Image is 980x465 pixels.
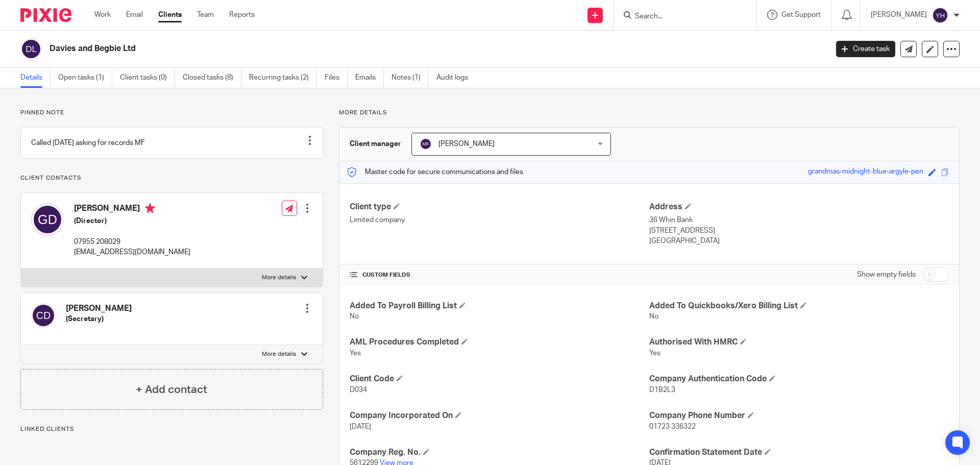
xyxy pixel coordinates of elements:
[350,447,649,458] h4: Company Reg. No.
[350,271,649,279] h4: CUSTOM FIELDS
[50,43,667,54] h2: Davies and Begbie Ltd
[649,410,949,421] h4: Company Phone Number
[74,203,190,216] h4: [PERSON_NAME]
[391,68,429,88] a: Notes (1)
[350,423,371,430] span: [DATE]
[857,270,916,280] label: Show empty fields
[126,10,143,20] a: Email
[932,7,948,23] img: svg%3E
[808,166,923,178] div: grandmas-midnight-blue-argyle-pen
[20,38,42,60] img: svg%3E
[347,167,523,177] p: Master code for secure communications and files
[350,386,367,394] span: D034
[249,68,317,88] a: Recurring tasks (2)
[262,274,296,282] p: More details
[197,10,214,20] a: Team
[350,337,649,348] h4: AML Procedures Completed
[871,10,927,20] p: [PERSON_NAME]
[94,10,111,20] a: Work
[74,216,190,226] h5: (Director)
[31,203,64,236] img: svg%3E
[74,247,190,257] p: [EMAIL_ADDRESS][DOMAIN_NAME]
[649,202,949,212] h4: Address
[66,303,132,314] h4: [PERSON_NAME]
[649,236,949,246] p: [GEOGRAPHIC_DATA]
[350,301,649,311] h4: Added To Payroll Billing List
[634,12,726,21] input: Search
[325,68,348,88] a: Files
[649,301,949,311] h4: Added To Quickbooks/Xero Billing List
[136,382,207,398] h4: + Add contact
[420,138,432,150] img: svg%3E
[649,215,949,225] p: 36 Whin Bank
[20,68,51,88] a: Details
[350,202,649,212] h4: Client type
[649,350,660,357] span: Yes
[120,68,175,88] a: Client tasks (0)
[355,68,384,88] a: Emails
[20,425,323,433] p: Linked clients
[649,423,696,430] span: 01723 336322
[649,447,949,458] h4: Confirmation Statement Date
[649,226,949,236] p: [STREET_ADDRESS]
[158,10,182,20] a: Clients
[20,109,323,117] p: Pinned note
[145,203,155,213] i: Primary
[836,41,895,57] a: Create task
[20,174,323,182] p: Client contacts
[350,215,649,225] p: Limited company
[649,374,949,384] h4: Company Authentication Code
[438,140,495,148] span: [PERSON_NAME]
[66,314,132,324] h5: (Secretary)
[649,313,658,320] span: No
[31,303,56,328] img: svg%3E
[350,313,359,320] span: No
[350,374,649,384] h4: Client Code
[350,139,401,149] h3: Client manager
[229,10,255,20] a: Reports
[262,350,296,358] p: More details
[183,68,241,88] a: Closed tasks (8)
[649,337,949,348] h4: Authorised With HMRC
[781,11,821,18] span: Get Support
[74,237,190,247] p: 07955 208029
[350,410,649,421] h4: Company Incorporated On
[436,68,476,88] a: Audit logs
[339,109,960,117] p: More details
[649,386,675,394] span: D1B2L3
[20,8,71,22] img: Pixie
[350,350,361,357] span: Yes
[58,68,112,88] a: Open tasks (1)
